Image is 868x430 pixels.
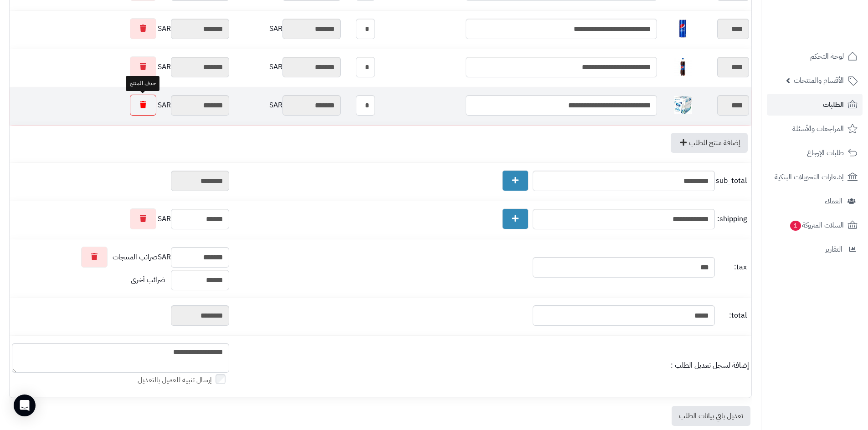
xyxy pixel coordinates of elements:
[717,310,747,321] span: total:
[234,57,341,77] div: SAR
[717,214,747,224] span: shipping:
[775,171,844,183] span: إشعارات التحويلات البنكية
[674,20,692,38] img: 1747594376-51AM5ZU19WL._AC_SL1500-40x40.jpg
[671,133,748,153] a: إضافة منتج للطلب
[767,118,863,140] a: المراجعات والأسئلة
[131,274,165,285] span: ضرائب أخرى
[794,74,844,87] span: الأقسام والمنتجات
[12,95,229,116] div: SAR
[12,208,229,229] div: SAR
[767,46,863,67] a: لوحة التحكم
[767,190,863,212] a: العملاء
[113,252,158,263] span: ضرائب المنتجات
[806,23,859,42] img: logo-2.png
[234,19,341,39] div: SAR
[12,247,229,268] div: SAR
[12,56,229,77] div: SAR
[810,50,844,63] span: لوحة التحكم
[717,176,747,186] span: sub_total:
[789,219,844,232] span: السلات المتروكة
[216,374,226,384] input: إرسال تنبيه للعميل بالتعديل
[825,195,842,207] span: العملاء
[14,395,36,416] div: Open Intercom Messenger
[767,142,863,164] a: طلبات الإرجاع
[767,166,863,188] a: إشعارات التحويلات البنكية
[674,58,692,76] img: 1747594532-18409223-8150-4f06-d44a-9c8685d0-40x40.jpg
[126,76,159,91] div: حذف المنتج
[790,221,801,231] span: 1
[234,360,749,371] div: إضافة لسجل تعديل الطلب :
[807,147,844,159] span: طلبات الإرجاع
[767,214,863,236] a: السلات المتروكة1
[12,18,229,39] div: SAR
[138,375,229,385] label: إرسال تنبيه للعميل بالتعديل
[792,122,844,135] span: المراجعات والأسئلة
[717,262,747,273] span: tax:
[767,238,863,260] a: التقارير
[825,243,842,256] span: التقارير
[767,94,863,116] a: الطلبات
[674,96,692,114] img: 1747745123-718-Mkr996L._AC_SL1500-40x40.jpg
[234,95,341,116] div: SAR
[823,98,844,111] span: الطلبات
[672,406,750,426] a: تعديل باقي بيانات الطلب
